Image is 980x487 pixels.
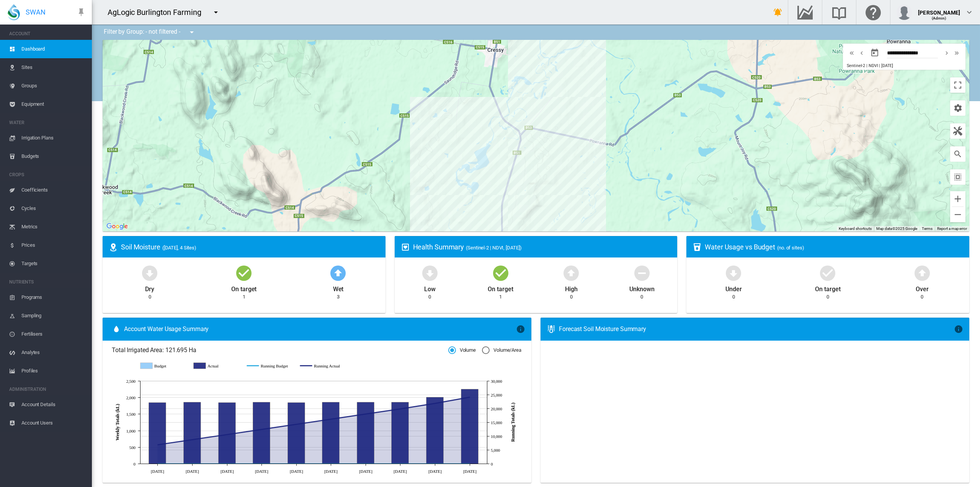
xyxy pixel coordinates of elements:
div: 1 [499,294,502,300]
tspan: [DATE] [151,469,164,473]
span: ([DATE], 4 Sites) [162,245,196,251]
img: SWAN-Landscape-Logo-Colour-drop.png [8,4,20,20]
div: 0 [570,294,573,300]
button: Zoom in [950,191,965,207]
g: Actual 1 Sept 1,858.25 [253,402,270,464]
md-icon: icon-arrow-down-bold-circle [421,264,439,282]
div: Forecast Soil Moisture Summary [559,325,954,333]
button: Zoom out [950,207,965,222]
div: 1 [243,294,245,300]
div: Low [424,282,436,294]
div: Water Usage vs Budget [705,242,963,252]
button: icon-menu-down [184,25,199,40]
g: Budget [140,362,186,369]
div: Under [725,282,742,294]
span: Metrics [21,218,86,236]
span: Sentinel-2 | NDVI [847,63,878,68]
circle: Running Actual 6 Oct 21,917.5 [433,402,436,405]
md-icon: icon-minus-circle [633,264,651,282]
circle: Running Budget 13 Oct 0 [468,462,471,465]
span: Account Details [21,395,86,414]
span: Profiles [21,362,86,380]
tspan: 2,500 [126,379,136,384]
circle: Running Actual 18 Aug 8,752.68 [191,438,194,441]
md-icon: icon-arrow-down-bold-circle [140,264,159,282]
div: Dry [145,282,154,294]
span: Sites [21,58,86,77]
circle: Running Actual 25 Aug 10,609.3 [225,433,229,436]
circle: Running Actual 13 Oct 24,175.3 [468,395,471,398]
tspan: Running Totals (kL) [510,403,516,442]
span: Sampling [21,307,86,325]
span: Fertilisers [21,325,86,343]
tspan: 10,000 [491,434,502,439]
tspan: 500 [129,445,136,450]
tspan: [DATE] [220,469,234,473]
a: Open this area in Google Maps (opens a new window) [105,221,130,231]
span: NUTRIENTS [9,276,86,288]
circle: Running Budget 11 Aug 0 [156,462,159,465]
tspan: [DATE] [359,469,372,473]
tspan: [DATE] [394,469,407,473]
span: CROPS [9,169,86,181]
md-icon: icon-chevron-left [857,48,866,57]
div: High [565,282,578,294]
button: Toggle fullscreen view [950,77,965,93]
button: icon-bell-ring [770,5,786,20]
span: Account Users [21,414,86,432]
button: icon-magnify [950,146,965,162]
g: Actual 18 Aug 1,858.24 [184,402,201,464]
tspan: [DATE] [186,469,199,473]
div: Wet [333,282,344,294]
g: Actual 29 Sept 1,860.58 [392,402,409,464]
span: (Admin) [932,16,947,20]
div: 3 [337,294,340,300]
md-icon: icon-chevron-right [942,48,951,57]
circle: Running Budget 25 Aug 0 [225,462,229,465]
span: Dashboard [21,40,86,58]
md-icon: Go to the Data Hub [796,8,814,17]
tspan: 20,000 [491,407,502,411]
circle: Running Actual 8 Sept 14,324.93 [295,423,298,426]
g: Actual [194,362,239,369]
tspan: 25,000 [491,393,502,397]
md-icon: icon-chevron-double-left [848,48,856,57]
div: Over [916,282,929,294]
div: Filter by Group: - not filtered - [98,25,202,40]
g: Actual 13 Oct 2,257.8 [461,389,479,464]
tspan: [DATE] [324,469,338,473]
button: icon-chevron-right [942,48,952,57]
md-icon: icon-arrow-down-bold-circle [724,264,743,282]
span: ACCOUNT [9,28,86,40]
g: Actual 8 Sept 1,857.38 [288,402,305,464]
button: icon-menu-down [208,5,224,20]
g: Actual 15 Sept 1,861.03 [322,402,340,464]
div: AgLogic Burlington Farming [108,7,208,18]
div: 0 [921,294,923,300]
md-icon: icon-chevron-down [965,8,974,17]
g: Actual 25 Aug 1,856.63 [219,402,236,464]
md-icon: icon-cup-water [693,243,702,252]
span: ADMINISTRATION [9,383,86,395]
a: Report a map error [937,226,967,231]
md-icon: Click here for help [864,8,882,17]
circle: Running Budget 22 Sept 0 [364,462,367,465]
md-icon: icon-arrow-up-bold-circle [913,264,931,282]
md-icon: icon-checkbox-marked-circle [818,264,837,282]
tspan: 0 [134,462,136,466]
button: icon-chevron-left [857,48,867,57]
tspan: 2,000 [126,395,136,400]
md-icon: icon-magnify [953,149,962,159]
md-icon: icon-thermometer-lines [547,325,556,334]
g: Actual 22 Sept 1,861.83 [357,402,374,464]
span: (no. of sites) [777,245,804,251]
div: 0 [826,294,829,300]
tspan: [DATE] [290,469,303,473]
md-icon: Search the knowledge base [830,8,848,17]
md-icon: icon-select-all [953,172,962,182]
span: (Sentinel-2 | NDVI, [DATE]) [466,245,521,251]
span: Coefficients [21,181,86,199]
circle: Running Actual 15 Sept 16,185.97 [329,417,332,420]
tspan: 30,000 [491,379,502,384]
g: Actual 6 Oct 2,009.13 [426,397,444,464]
